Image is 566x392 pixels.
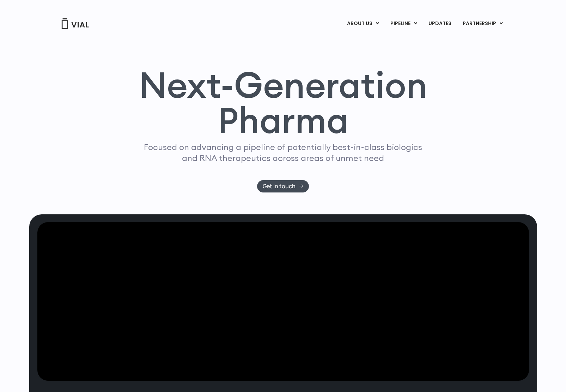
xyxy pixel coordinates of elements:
p: Focused on advancing a pipeline of potentially best-in-class biologics and RNA therapeutics acros... [141,142,425,164]
img: Vial Logo [61,18,89,29]
a: UPDATES [423,18,457,30]
h1: Next-Generation Pharma [130,67,436,138]
a: Get in touch [257,180,309,192]
a: PARTNERSHIPMenu Toggle [457,18,509,30]
span: Get in touch [263,184,296,189]
a: ABOUT USMenu Toggle [341,18,384,30]
a: PIPELINEMenu Toggle [385,18,422,30]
